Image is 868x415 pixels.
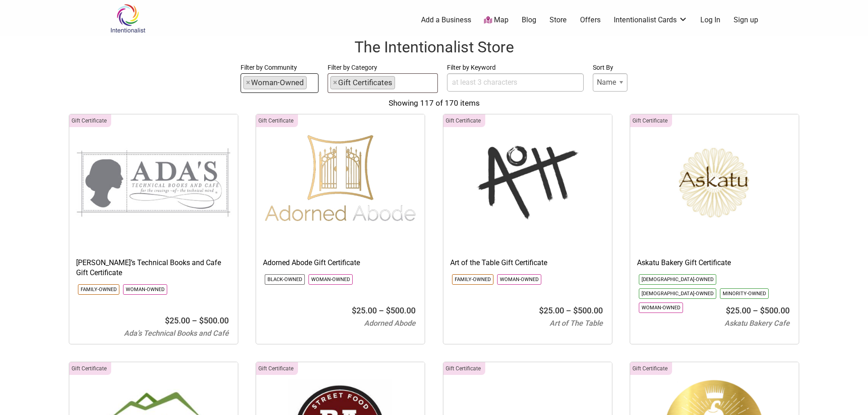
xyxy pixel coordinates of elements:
img: Adas Technical Books and Cafe Logo [69,114,238,251]
bdi: 25.00 [352,306,377,315]
bdi: 25.00 [539,306,564,315]
a: Log In [700,15,720,25]
div: Click to show only this category [443,114,485,127]
div: Click to show only this category [630,362,672,375]
span: $ [573,306,578,315]
span: Ada’s Technical Books and Café [124,329,229,338]
label: Filter by Community [241,62,319,73]
span: × [333,77,337,89]
a: Add a Business [421,15,471,25]
span: $ [199,316,204,325]
li: Click to show only this community [497,274,541,285]
h3: Adorned Abode Gift Certificate [263,258,418,268]
h3: Askatu Bakery Gift Certificate [637,258,792,268]
div: Click to show only this category [69,114,111,127]
div: Click to show only this category [256,362,298,375]
span: – [192,316,197,325]
label: Filter by Category [328,62,438,73]
li: Click to show only this community [452,274,493,285]
li: Click to show only this community [720,288,769,299]
span: $ [760,306,765,315]
bdi: 500.00 [760,306,790,315]
div: Click to show only this category [256,114,298,127]
span: – [379,306,384,315]
a: Blog [522,15,536,25]
span: $ [726,306,730,315]
h3: Art of the Table Gift Certificate [450,258,605,268]
li: Woman-Owned [243,76,307,89]
span: – [566,306,571,315]
img: Adorned Abode Gift Certificates [256,114,425,251]
img: Intentionalist [106,4,149,33]
span: Askatu Bakery Cafe [724,319,790,328]
a: Sign up [734,15,758,25]
span: Adorned Abode [364,319,416,328]
bdi: 25.00 [165,316,190,325]
h3: [PERSON_NAME]’s Technical Books and Cafe Gift Certificate [76,258,231,278]
span: $ [165,316,169,325]
li: Click to show only this community [639,302,683,313]
a: Map [484,15,508,26]
li: Gift Certificates [330,76,395,89]
div: Showing 117 of 170 items [9,97,859,109]
span: $ [539,306,544,315]
span: × [246,77,250,89]
label: Filter by Keyword [447,62,584,73]
img: Aott - Art of the Table logo [443,114,612,251]
a: Intentionalist Cards [614,15,688,25]
bdi: 500.00 [199,316,229,325]
li: Click to show only this community [265,274,305,285]
span: $ [386,306,390,315]
div: Click to show only this category [630,114,672,127]
li: Click to show only this community [123,284,167,295]
li: Click to show only this community [639,288,716,299]
div: Click to show only this category [443,362,485,375]
a: Store [550,15,567,25]
bdi: 500.00 [386,306,416,315]
span: $ [352,306,356,315]
li: Click to show only this community [78,284,119,295]
input: at least 3 characters [447,73,584,92]
li: Click to show only this community [308,274,353,285]
li: Click to show only this community [639,274,716,285]
div: Click to show only this category [69,362,111,375]
label: Sort By [593,62,627,73]
h1: The Intentionalist Store [9,36,859,58]
span: Art of The Table [550,319,603,328]
a: Offers [580,15,601,25]
bdi: 500.00 [573,306,603,315]
span: – [753,306,758,315]
bdi: 25.00 [726,306,751,315]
